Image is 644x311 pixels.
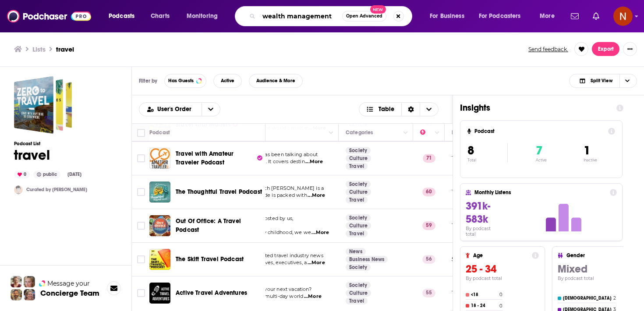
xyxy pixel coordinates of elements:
[452,154,478,162] p: 174k-258k
[308,192,325,199] span: ...More
[432,127,442,138] button: Column Actions
[64,171,85,178] div: [DATE]
[24,289,35,301] img: Barbara Profile
[474,128,605,134] h4: Podcast
[452,222,470,229] p: 13k-19k
[430,10,464,22] span: For Business
[473,252,528,259] h4: Age
[346,256,388,263] a: Business News
[589,9,603,24] a: Show notifications dropdown
[452,127,492,138] div: Reach (Monthly)
[452,188,471,196] p: 12k-18k
[151,10,170,22] span: Charts
[346,230,368,237] a: Travel
[569,74,637,88] button: Choose View
[420,127,432,138] div: Power Score
[592,42,619,56] button: Export
[176,289,247,297] a: Active Travel Adventures
[221,78,234,83] span: Active
[566,252,642,259] h4: Gender
[256,78,295,83] span: Audience & More
[466,262,539,276] h3: 25 - 34
[180,9,229,23] button: open menu
[26,187,87,192] a: Curated by [PERSON_NAME]
[346,127,373,138] div: Categories
[149,249,170,270] a: The Skift Travel Podcast
[176,150,234,166] span: Travel with Amateur Traveler Podcast
[176,150,262,167] a: Travel with Amateur Traveler Podcast
[359,102,439,116] button: Choose View
[157,106,195,112] span: User's Order
[149,283,170,304] a: Active Travel Adventures
[466,199,490,226] span: 391k-583k
[379,106,394,112] span: Table
[137,255,145,263] span: Toggle select row
[326,127,336,138] button: Column Actions
[243,6,421,26] div: Search podcasts, credits, & more...
[346,196,368,203] a: Travel
[14,76,72,134] a: travel
[184,192,307,198] span: show for travel lovers. Each episode is packed with
[499,303,502,309] h4: 0
[11,289,22,301] img: Jon Profile
[47,279,90,288] span: Message your
[187,10,218,22] span: Monitoring
[346,155,371,162] a: Culture
[149,215,170,236] img: Out Of Office: A Travel Podcast
[466,226,502,237] h4: By podcast total
[346,264,371,271] a: Society
[7,8,91,24] img: Podchaser - Follow, Share and Rate Podcasts
[137,289,145,297] span: Toggle select row
[400,127,411,138] button: Column Actions
[471,303,498,308] h4: 18 - 24
[591,78,612,83] span: Split View
[346,290,371,297] a: Culture
[14,141,87,147] h3: Podcast List
[346,181,371,188] a: Society
[370,5,386,14] span: New
[176,188,262,196] a: The Thoughtful Travel Podcast
[479,10,521,22] span: For Podcasters
[536,143,542,158] span: 7
[184,158,305,164] span: different destinations every week. It covers destin
[342,11,386,21] button: Open AdvancedNew
[137,222,145,230] span: Toggle select row
[14,185,23,194] a: tiffanymiller
[466,276,539,281] h4: By podcast total
[139,106,202,112] button: open menu
[176,188,262,196] span: The Thoughtful Travel Podcast
[308,259,325,266] span: ...More
[213,74,242,88] button: Active
[536,158,547,162] p: Active
[471,292,498,297] h4: <18
[184,229,311,235] span: and [PERSON_NAME]. From early childhood, we we
[149,182,170,203] img: The Thoughtful Travel Podcast
[109,10,134,22] span: Podcasts
[623,42,637,56] button: Show More Button
[103,9,146,23] button: open menu
[467,143,474,158] span: 8
[422,188,435,196] p: 60
[145,9,175,23] a: Charts
[33,171,60,178] div: public
[424,9,475,23] button: open menu
[474,189,606,196] h4: Monthly Listens
[14,171,30,178] div: 0
[584,158,597,162] p: Inactive
[11,276,22,287] img: Sydney Profile
[168,78,194,83] span: Has Guests
[149,148,170,169] a: Travel with Amateur Traveler Podcast
[346,222,371,229] a: Culture
[346,163,368,170] a: Travel
[346,248,366,255] a: News
[346,282,371,289] a: Society
[346,189,371,196] a: Culture
[202,103,220,116] button: open menu
[346,214,371,221] a: Society
[304,293,322,300] span: ...More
